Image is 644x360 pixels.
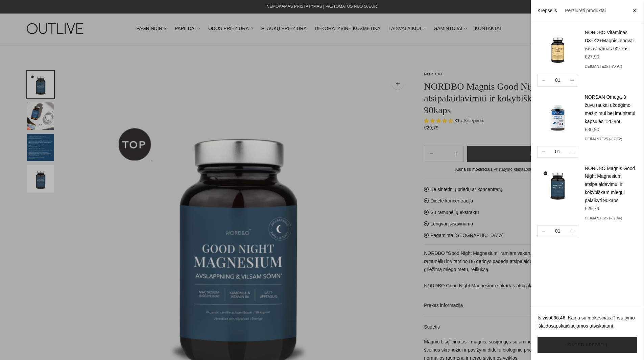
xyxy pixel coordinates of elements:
[552,227,563,235] div: 01
[538,93,578,134] img: outlive-norsan-kapsules_200x.png
[551,315,566,320] span: €66,46
[585,30,634,51] a: NORDBO Vitaminas D3+K2+Magnis lengvai įsisavinamas 90kaps.
[585,63,637,71] li: DEIMANTE25 (-€6,97)
[565,8,606,13] a: Peržiūrėti produktai
[585,206,599,211] span: €29,79
[585,135,637,143] li: DEIMANTE25 (-€7,72)
[552,148,563,155] div: 01
[538,29,578,69] img: nordbo-vitd3-k2-magnis--outlive_2_200x.png
[585,214,637,222] li: DEIMANTE25 (-€7,44)
[538,337,637,353] a: Žiūrėti krepšelį
[552,77,563,84] div: 01
[538,314,637,330] p: Iš viso . Kaina su mokesčiais. apskaičiuojamos atsiskaitant.
[538,8,557,13] a: Krepšelis
[585,94,635,124] a: NORSAN Omega-3 žuvų taukai uždegimo mažinimui bei imunitetui kapsulės 120 vnt.
[538,315,635,329] a: Pristatymo išlaidos
[585,127,599,132] span: €30,90
[585,166,635,203] a: NORDBO Magnis Good Night Magnesium atsipalaidavimui ir kokybiškam miegui palaikyti 90kaps
[538,165,578,205] img: nordbo-goodnight-magnesium--outlive_1_3_200x.png
[585,54,599,59] span: €27,90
